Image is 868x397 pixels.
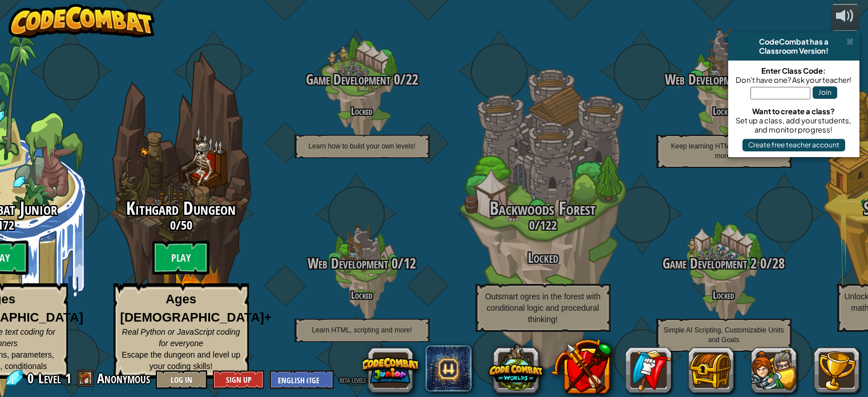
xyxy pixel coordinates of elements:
[633,106,814,117] h4: Locked
[490,196,596,220] span: Backwoods Forest
[152,240,209,275] btn: Play
[453,250,633,266] h3: Locked
[390,70,400,89] span: 0
[122,327,240,348] span: Real Python or JavaScript coding for everyone
[272,72,453,87] h3: /
[272,290,453,300] h4: Locked
[772,254,785,273] span: 28
[306,70,390,89] span: Game Development
[97,369,150,387] span: Anonymous
[272,106,453,117] h4: Locked
[213,370,264,389] button: Sign Up
[308,254,388,273] span: Web Development
[120,292,272,324] strong: Ages [DEMOGRAPHIC_DATA]+
[312,326,411,334] span: Learn HTML, scripting and more!
[633,256,814,271] h3: /
[540,216,557,234] span: 122
[734,75,854,85] div: Don't have one? Ask your teacher!
[671,142,777,160] span: Keep learning HTML, scripting and more!
[9,4,155,38] img: CodeCombat - Learn how to code by playing a game
[664,326,784,344] span: Simple AI Scripting, Customizable Units and Goals
[813,86,837,99] button: Join
[529,216,535,234] span: 0
[406,70,418,89] span: 22
[403,254,416,273] span: 12
[27,369,37,387] span: 0
[831,4,859,31] button: Adjust volume
[388,254,398,273] span: 0
[126,196,236,220] span: Kithgard Dungeon
[733,37,855,46] div: CodeCombat has a
[170,216,176,234] span: 0
[485,292,600,324] span: Outsmart ogres in the forest with conditional logic and procedural thinking!
[156,370,207,389] button: Log In
[633,290,814,300] h4: Locked
[663,254,757,273] span: Game Development 2
[38,369,61,388] span: Level
[91,218,272,232] h3: /
[734,66,854,75] div: Enter Class Code:
[633,72,814,87] h3: /
[122,350,240,371] span: Escape the dungeon and level up your coding skills!
[65,369,71,387] span: 1
[272,256,453,271] h3: /
[665,70,755,89] span: Web Development 2
[734,116,854,134] div: Set up a class, add your students, and monitor progress!
[181,216,192,234] span: 50
[757,254,766,273] span: 0
[453,218,633,232] h3: /
[742,139,845,151] button: Create free teacher account
[733,46,855,55] div: Classroom Version!
[734,107,854,116] div: Want to create a class?
[308,142,415,150] span: Learn how to build your own levels!
[340,374,374,385] span: beta levels on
